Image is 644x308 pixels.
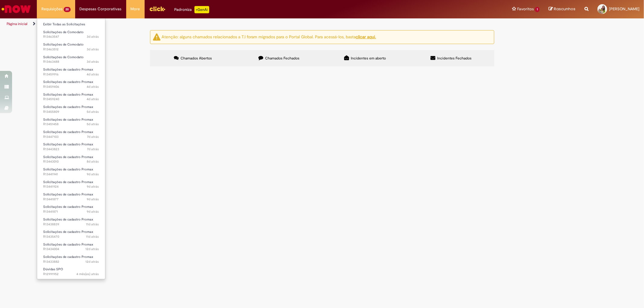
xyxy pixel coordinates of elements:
span: Solicitações de Comodato [43,42,84,47]
span: 8d atrás [87,159,99,164]
span: Requisições [41,6,62,12]
time: 20/08/2025 18:02:34 [86,247,99,251]
span: R13441877 [43,197,99,202]
time: 29/08/2025 16:39:47 [87,34,99,39]
span: Solicitações de cadastro Promax [43,130,93,134]
span: Solicitações de cadastro Promax [43,205,93,209]
span: 3d atrás [87,47,99,52]
time: 27/08/2025 10:26:34 [87,122,99,126]
span: 20 [64,7,71,12]
p: +GenAi [194,6,209,13]
ng-bind-html: Atenção: alguns chamados relacionados a T.I foram migrados para o Portal Global. Para acessá-los,... [162,34,376,40]
img: ServiceNow [1,3,32,15]
a: Aberto R13463488 : Solicitações de Comodato [37,54,105,65]
span: 12d atrás [86,247,99,251]
span: R13451458 [43,122,99,127]
time: 21/08/2025 10:48:14 [86,234,99,239]
time: 25/08/2025 09:25:57 [87,159,99,164]
span: Solicitações de Comodato [43,30,84,34]
span: Solicitações de cadastro Promax [43,92,93,97]
time: 23/08/2025 11:34:14 [87,209,99,214]
a: Aberto R13459916 : Solicitações de cadastro Promax [37,66,105,78]
img: click_logo_yellow_360x200.png [149,4,165,13]
span: R13435470 [43,234,99,239]
span: Incidentes Fechados [437,56,472,61]
a: Aberto R13463512 : Solicitações de Comodato [37,41,105,52]
span: 3d atrás [87,34,99,39]
span: Solicitações de cadastro Promax [43,142,93,147]
a: Rascunhos [549,6,575,12]
span: R13443823 [43,147,99,152]
span: 9d atrás [87,197,99,202]
a: Aberto R13443010 : Solicitações de cadastro Promax [37,154,105,165]
a: Aberto R13455809 : Solicitações de cadastro Promax [37,104,105,115]
span: Favoritos [517,6,534,12]
a: Aberto R13441877 : Solicitações de cadastro Promax [37,191,105,202]
a: Aberto R13438839 : Solicitações de cadastro Promax [37,216,105,227]
span: 9d atrás [87,209,99,214]
time: 28/08/2025 08:41:36 [87,110,99,114]
span: More [131,6,140,12]
span: Solicitações de cadastro Promax [43,242,93,247]
time: 28/08/2025 18:58:59 [87,72,99,77]
span: Chamados Abertos [181,56,212,61]
a: Aberto R13441924 : Solicitações de cadastro Promax [37,179,105,190]
a: Aberto R13441941 : Solicitações de cadastro Promax [37,166,105,177]
span: R13447103 [43,135,99,139]
span: R13463547 [43,34,99,39]
time: 26/08/2025 09:46:28 [87,135,99,139]
span: R13441924 [43,184,99,189]
span: 3d atrás [87,59,99,64]
time: 29/08/2025 16:33:44 [87,59,99,64]
time: 29/08/2025 16:36:26 [87,47,99,52]
span: Solicitações de cadastro Promax [43,117,93,122]
span: R13463488 [43,59,99,64]
span: Solicitações de cadastro Promax [43,105,93,109]
time: 23/08/2025 12:34:56 [87,172,99,176]
ul: Trilhas de página [5,18,425,30]
time: 23/08/2025 11:35:23 [87,197,99,202]
span: R13443010 [43,159,99,164]
a: Aberto R13459240 : Solicitações de cadastro Promax [37,91,105,103]
span: Solicitações de cadastro Promax [43,192,93,197]
time: 28/08/2025 16:42:05 [87,97,99,101]
time: 29/04/2025 19:00:08 [77,272,99,276]
span: 4d atrás [87,84,99,89]
span: 1 [535,7,540,12]
span: [PERSON_NAME] [609,6,639,11]
span: Solicitações de cadastro Promax [43,80,93,84]
span: R13459240 [43,97,99,102]
span: 5d atrás [87,122,99,126]
span: Rascunhos [554,6,575,12]
span: Chamados Fechados [265,56,300,61]
span: Solicitações de cadastro Promax [43,255,93,259]
span: Dúvidas SPO [43,267,63,271]
time: 20/08/2025 17:34:03 [86,259,99,264]
span: R13459406 [43,84,99,89]
span: R13459916 [43,72,99,77]
time: 22/08/2025 09:52:50 [86,222,99,227]
span: Solicitações de cadastro Promax [43,167,93,172]
a: Aberto R13443823 : Solicitações de cadastro Promax [37,141,105,152]
a: clicar aqui. [356,34,376,40]
span: 7d atrás [87,135,99,139]
span: R13434004 [43,247,99,252]
time: 28/08/2025 17:03:39 [87,84,99,89]
a: Exibir Todas as Solicitações [37,21,105,28]
span: R13433882 [43,259,99,264]
a: Aberto R13447103 : Solicitações de cadastro Promax [37,129,105,140]
span: Solicitações de cadastro Promax [43,217,93,222]
span: R13463512 [43,47,99,52]
span: 4d atrás [87,97,99,101]
a: Aberto R13459406 : Solicitações de cadastro Promax [37,79,105,90]
a: Aberto R12991952 : Dúvidas SPO [37,266,105,277]
a: Aberto R13451458 : Solicitações de cadastro Promax [37,116,105,128]
span: R13441871 [43,209,99,214]
a: Aberto R13433882 : Solicitações de cadastro Promax [37,254,105,265]
div: Padroniza [175,6,209,13]
span: Solicitações de Comodato [43,55,84,59]
span: Solicitações de cadastro Promax [43,67,93,72]
span: Solicitações de cadastro Promax [43,230,93,234]
time: 25/08/2025 11:37:25 [87,147,99,151]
